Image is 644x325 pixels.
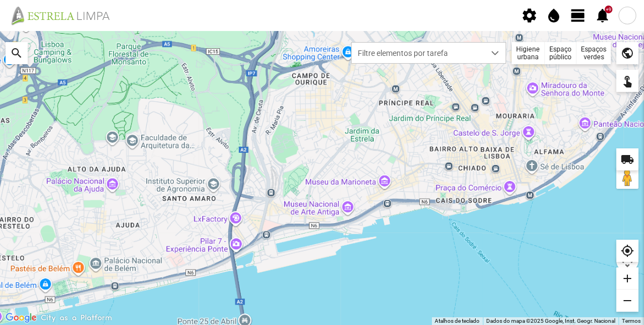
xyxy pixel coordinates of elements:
button: Arraste o Pegman para o mapa para abrir o Street View [616,167,638,189]
a: Abrir esta área no Google Maps (abre uma nova janela) [3,311,39,325]
div: +9 [605,6,612,13]
div: remove [616,290,638,312]
span: settings [521,7,538,24]
div: Espaço público [545,42,576,64]
span: Dados do mapa ©2025 Google, Inst. Geogr. Nacional [486,318,615,324]
div: public [616,42,638,64]
span: view_day [570,7,586,24]
div: add [616,267,638,290]
div: my_location [616,240,638,262]
div: Espaços verdes [576,42,611,64]
span: Filtre elementos por tarefa [352,43,485,63]
div: local_shipping [616,148,638,171]
a: Termos (abre num novo separador) [622,318,641,324]
img: Google [3,311,39,325]
button: Atalhos de teclado [435,317,480,325]
span: notifications [594,7,611,24]
img: file [8,6,122,25]
span: water_drop [545,7,562,24]
div: Higiene urbana [512,42,545,64]
div: search [6,42,28,64]
div: touch_app [616,70,638,92]
div: dropdown trigger [485,43,506,63]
